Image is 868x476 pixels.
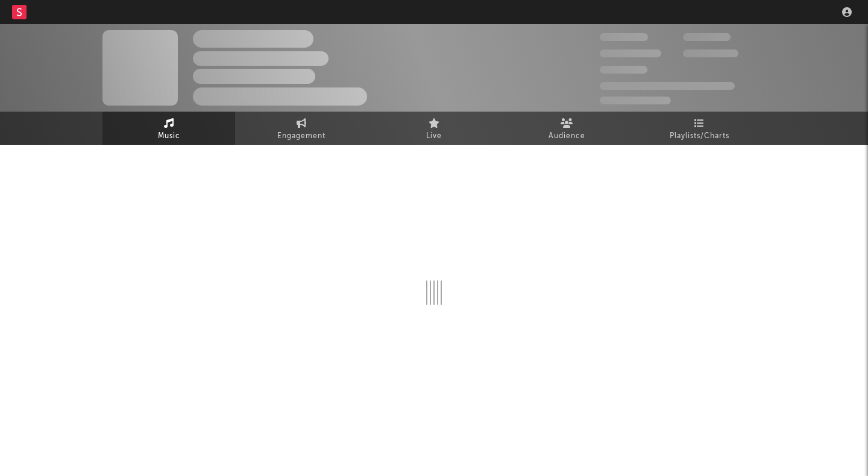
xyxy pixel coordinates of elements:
span: Engagement [277,129,325,144]
a: Live [368,112,500,145]
span: 100,000 [683,33,731,41]
span: 50,000,000 [600,49,661,57]
span: Audience [549,129,585,144]
a: Engagement [235,112,368,145]
a: Playlists/Charts [633,112,766,145]
span: Playlists/Charts [670,129,729,144]
span: 1,000,000 [683,49,738,57]
span: Music [158,129,180,144]
span: Jump Score: 85.0 [600,97,671,104]
span: Live [426,129,442,144]
span: 100,000 [600,66,647,74]
a: Audience [500,112,633,145]
span: 300,000 [600,33,648,41]
a: Music [102,112,235,145]
span: 50,000,000 Monthly Listeners [600,82,735,90]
